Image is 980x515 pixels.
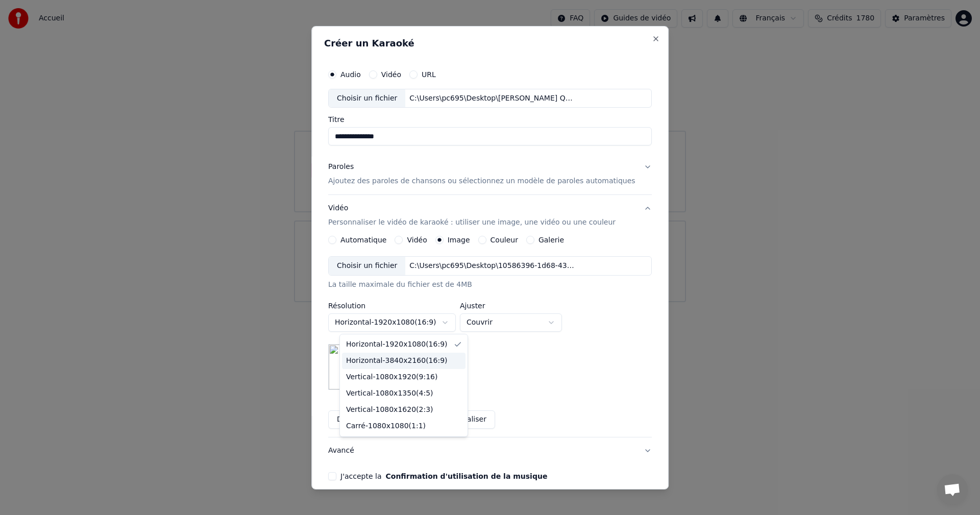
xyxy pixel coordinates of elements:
[346,405,433,415] div: Vertical - 1080 x 1620 ( 2 : 3 )
[346,421,426,431] div: Carré - 1080 x 1080 ( 1 : 1 )
[346,388,433,399] div: Vertical - 1080 x 1350 ( 4 : 5 )
[346,339,448,350] div: Horizontal - 1920 x 1080 ( 16 : 9 )
[346,372,437,382] div: Vertical - 1080 x 1920 ( 9 : 16 )
[346,356,448,366] div: Horizontal - 3840 x 2160 ( 16 : 9 )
